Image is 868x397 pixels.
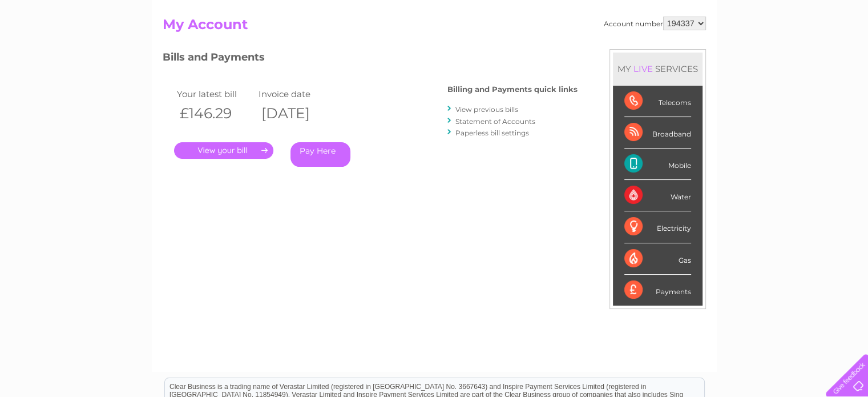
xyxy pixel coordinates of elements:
[455,129,529,137] a: Paperless bill settings
[455,117,535,126] a: Statement of Accounts
[728,49,762,57] a: Telecoms
[165,6,704,55] div: Clear Business is a trading name of Verastar Limited (registered in [GEOGRAPHIC_DATA] No. 3667643...
[696,49,721,57] a: Energy
[624,149,691,180] div: Mobile
[624,211,691,243] div: Electricity
[624,275,691,306] div: Payments
[624,117,691,149] div: Broadband
[256,86,338,102] td: Invoice date
[290,142,350,167] a: Pay Here
[604,17,706,30] div: Account number
[792,49,820,57] a: Contact
[830,49,857,57] a: Log out
[631,63,655,74] div: LIVE
[256,102,338,125] th: [DATE]
[455,105,518,114] a: View previous bills
[30,30,88,65] img: logo.png
[653,6,732,20] a: 0333 014 3131
[613,53,703,85] div: MY SERVICES
[174,86,256,102] td: Your latest bill
[163,17,706,38] h2: My Account
[769,49,785,57] a: Blog
[624,243,691,275] div: Gas
[174,102,256,125] th: £146.29
[667,49,689,57] a: Water
[174,142,273,159] a: .
[163,49,578,69] h3: Bills and Payments
[624,180,691,211] div: Water
[624,86,691,117] div: Telecoms
[447,85,578,94] h4: Billing and Payments quick links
